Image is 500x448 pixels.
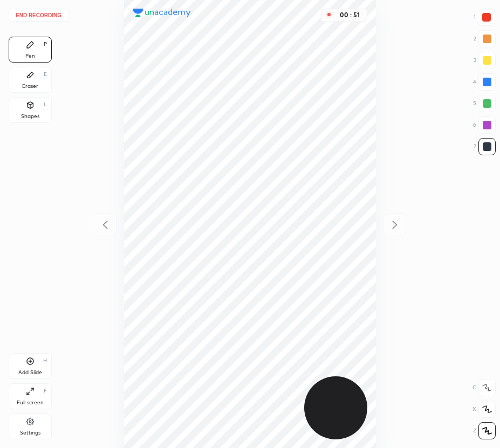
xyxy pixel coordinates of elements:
[473,73,496,91] div: 4
[43,358,47,363] div: H
[21,114,39,119] div: Shapes
[17,400,44,405] div: Full screen
[44,42,47,47] div: P
[472,401,496,418] div: X
[44,72,47,77] div: E
[473,95,496,112] div: 5
[474,138,496,155] div: 7
[44,102,47,107] div: L
[44,388,47,394] div: F
[22,84,38,89] div: Eraser
[474,52,496,69] div: 3
[133,9,191,17] img: logo.38c385cc.svg
[20,430,40,436] div: Settings
[337,11,362,19] div: 00 : 51
[9,9,69,22] button: End recording
[25,53,35,59] div: Pen
[474,30,496,47] div: 2
[473,116,496,134] div: 6
[18,370,42,375] div: Add Slide
[473,422,496,439] div: Z
[472,379,496,396] div: C
[474,9,495,26] div: 1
